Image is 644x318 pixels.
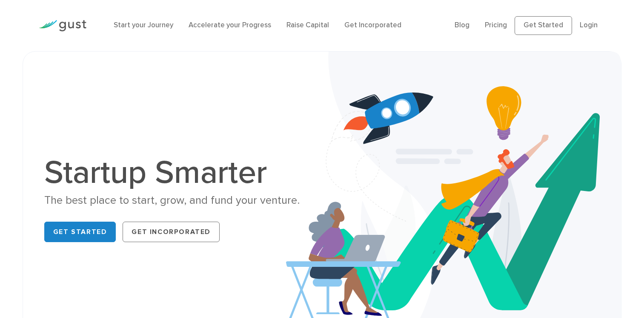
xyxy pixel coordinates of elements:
[44,222,116,242] a: Get Started
[455,21,469,29] a: Blog
[515,16,572,35] a: Get Started
[580,21,598,29] a: Login
[485,21,507,29] a: Pricing
[344,21,401,29] a: Get Incorporated
[114,21,173,29] a: Start your Journey
[286,21,329,29] a: Raise Capital
[189,21,271,29] a: Accelerate your Progress
[123,222,220,242] a: Get Incorporated
[39,20,86,32] img: Gust Logo
[44,156,316,189] h1: Startup Smarter
[44,193,316,208] div: The best place to start, grow, and fund your venture.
